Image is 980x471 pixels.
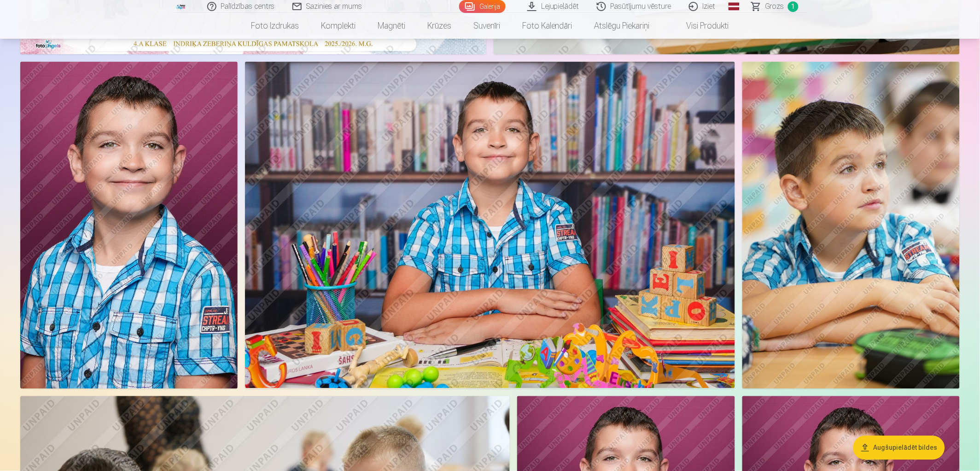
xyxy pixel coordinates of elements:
a: Visi produkti [661,13,740,39]
a: Krūzes [416,13,462,39]
a: Suvenīri [462,13,511,39]
a: Foto kalendāri [511,13,583,39]
a: Atslēgu piekariņi [583,13,661,39]
a: Komplekti [310,13,367,39]
a: Magnēti [367,13,416,39]
img: /fa1 [176,4,186,9]
a: Foto izdrukas [240,13,310,39]
span: Grozs [765,1,784,12]
span: 1 [788,1,799,12]
button: Augšupielādēt bildes [853,436,945,460]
